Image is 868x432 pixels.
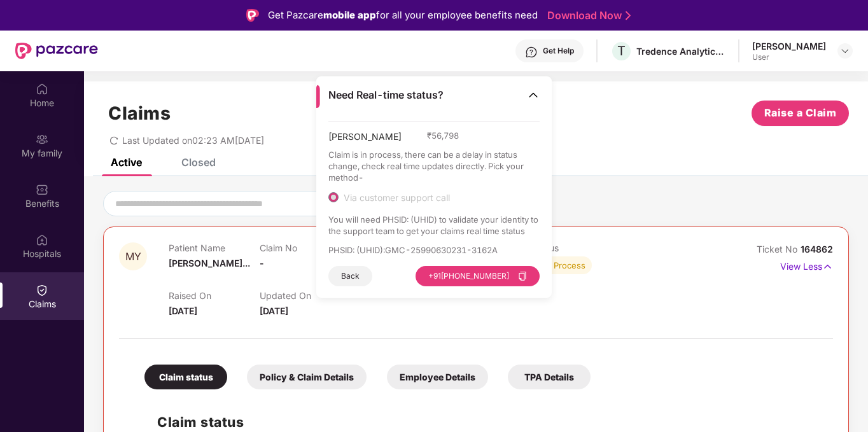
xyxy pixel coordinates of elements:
img: Stroke [626,9,631,22]
p: Claim is in process, there can be a delay in status change, check real time updates directly. Pic... [328,149,540,183]
img: svg+xml;base64,PHN2ZyBpZD0iSG9zcGl0YWxzIiB4bWxucz0iaHR0cDovL3d3dy53My5vcmcvMjAwMC9zdmciIHdpZHRoPS... [36,233,48,246]
span: 164862 [801,244,833,254]
img: svg+xml;base64,PHN2ZyBpZD0iSGVscC0zMngzMiIgeG1sbnM9Imh0dHA6Ly93d3cudzMub3JnLzIwMDAvc3ZnIiB3aWR0aD... [525,46,538,59]
span: [DATE] [169,305,197,316]
p: You will need PHSID: (UHID) to validate your identity to the support team to get your claims real... [328,214,540,237]
div: Policy & Claim Details [247,365,367,389]
span: MY [125,251,141,262]
span: Need Real-time status? [328,88,444,102]
img: Logo [246,9,259,22]
span: [DATE] [260,305,288,316]
p: Status [532,242,623,253]
span: Last Updated on 02:23 AM[DATE] [122,135,264,146]
div: In Process [545,259,585,272]
p: Updated On [260,290,351,301]
img: svg+xml;base64,PHN2ZyBpZD0iRHJvcGRvd24tMzJ4MzIiIHhtbG5zPSJodHRwOi8vd3d3LnczLm9yZy8yMDAwL3N2ZyIgd2... [840,46,850,56]
img: svg+xml;base64,PHN2ZyBpZD0iQ2xhaW0iIHhtbG5zPSJodHRwOi8vd3d3LnczLm9yZy8yMDAwL3N2ZyIgd2lkdGg9IjIwIi... [36,284,48,296]
div: Get Pazcare for all your employee benefits need [268,8,538,23]
div: [PERSON_NAME] [752,40,826,52]
div: Tredence Analytics Solutions Private Limited [636,45,725,57]
div: Employee Details [387,365,488,389]
p: View Less [780,256,833,274]
div: Active [111,156,142,169]
img: svg+xml;base64,PHN2ZyBpZD0iSG9tZSIgeG1sbnM9Imh0dHA6Ly93d3cudzMub3JnLzIwMDAvc3ZnIiB3aWR0aD0iMjAiIG... [36,83,48,95]
div: User [752,52,826,62]
img: svg+xml;base64,PHN2ZyB4bWxucz0iaHR0cDovL3d3dy53My5vcmcvMjAwMC9zdmciIHdpZHRoPSIxNyIgaGVpZ2h0PSIxNy... [822,260,833,274]
span: redo [109,135,118,146]
span: ₹ 56,798 [427,130,459,141]
div: TPA Details [508,365,591,389]
span: [PERSON_NAME]... [169,258,250,268]
strong: mobile app [323,9,376,21]
span: Ticket No [757,244,801,254]
span: copy [518,272,527,281]
img: svg+xml;base64,PHN2ZyB3aWR0aD0iMjAiIGhlaWdodD0iMjAiIHZpZXdCb3g9IjAgMCAyMCAyMCIgZmlsbD0ibm9uZSIgeG... [36,133,48,146]
span: T [617,43,626,59]
span: Via customer support call [339,192,455,204]
div: Get Help [543,46,574,56]
button: Raise a Claim [752,101,849,126]
img: Toggle Icon [527,88,540,101]
img: svg+xml;base64,PHN2ZyBpZD0iQmVuZWZpdHMiIHhtbG5zPSJodHRwOi8vd3d3LnczLm9yZy8yMDAwL3N2ZyIgd2lkdGg9Ij... [36,183,48,196]
span: [PERSON_NAME] [328,130,402,149]
h1: Claims [108,102,171,124]
span: Raise a Claim [764,105,837,121]
button: +91[PHONE_NUMBER]copy [416,266,540,286]
span: - [260,258,264,268]
div: Claim status [144,365,227,389]
p: Claim No [260,242,351,253]
p: Patient Name [169,242,260,253]
button: Back [328,266,372,286]
div: Closed [181,156,216,169]
p: PHSID: (UHID) : GMC-25990630231-3162A [328,244,540,256]
img: New Pazcare Logo [15,43,98,59]
p: Raised On [169,290,260,301]
a: Download Now [547,9,627,22]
